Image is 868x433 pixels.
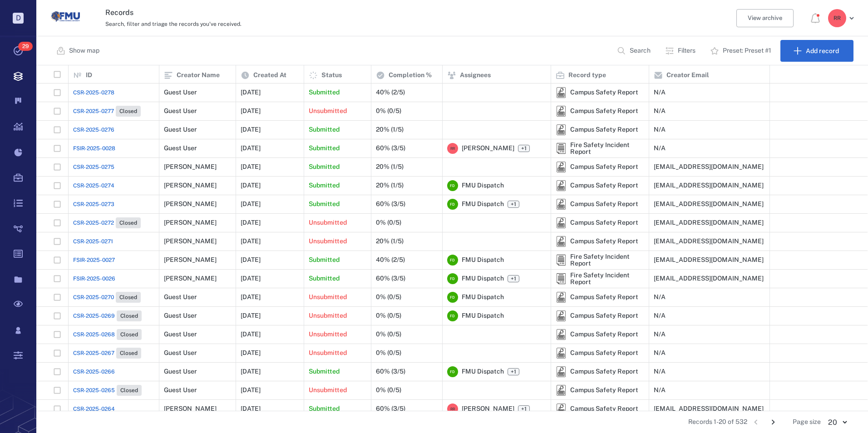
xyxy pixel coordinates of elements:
p: Submitted [309,181,340,190]
div: F D [447,199,458,210]
img: icon Campus Safety Report [556,403,567,414]
p: [DATE] [241,256,261,265]
p: Search [630,46,651,55]
p: Preset: Preset #1 [723,46,771,55]
a: CSR-2025-0265Closed [73,385,142,396]
img: icon Campus Safety Report [556,292,567,303]
img: icon Campus Safety Report [556,180,567,191]
div: Campus Safety Report [570,219,638,226]
p: [DATE] [241,330,261,339]
div: Guest User [164,387,197,394]
div: Campus Safety Report [556,180,567,191]
div: Campus Safety Report [570,201,638,207]
p: Created At [253,71,286,80]
img: icon Campus Safety Report [556,124,567,135]
div: N/A [654,368,666,375]
p: Submitted [309,144,340,153]
img: icon Campus Safety Report [556,329,567,340]
img: icon Campus Safety Report [556,236,567,247]
p: Unsubmitted [309,107,347,116]
a: CSR-2025-0277Closed [73,106,141,117]
div: 0% (0/5) [376,387,401,394]
div: 20% (1/5) [376,126,404,133]
span: CSR-2025-0264 [73,405,115,413]
div: Campus Safety Report [556,385,567,396]
span: FMU Dispatch [462,311,504,320]
a: CSR-2025-0269Closed [73,310,142,321]
img: icon Campus Safety Report [556,310,567,321]
div: [EMAIL_ADDRESS][DOMAIN_NAME] [654,201,764,207]
span: FMU Dispatch [462,181,504,190]
a: CSR-2025-0267Closed [73,348,141,359]
p: Unsubmitted [309,293,347,302]
p: Filters [678,46,695,55]
div: Campus Safety Report [556,124,567,135]
div: Campus Safety Report [570,368,638,375]
span: FMU Dispatch [462,293,504,302]
div: Campus Safety Report [570,182,638,189]
div: Campus Safety Report [556,217,567,228]
div: N/A [654,145,666,152]
div: Guest User [164,349,197,356]
nav: pagination navigation [747,415,782,429]
p: Completion % [389,71,432,80]
span: CSR-2025-0277 [73,107,114,115]
div: Campus Safety Report [556,106,567,117]
span: Closed [118,331,140,339]
p: Record type [568,71,606,80]
span: CSR-2025-0274 [73,182,114,190]
div: 20% (1/5) [376,182,404,189]
div: [EMAIL_ADDRESS][DOMAIN_NAME] [654,163,764,170]
p: Creator Name [177,71,220,80]
div: N/A [654,349,666,356]
a: CSR-2025-0278 [73,89,114,97]
div: [PERSON_NAME] [164,238,217,245]
div: [PERSON_NAME] [164,163,217,170]
div: Campus Safety Report [556,236,567,247]
span: 29 [18,42,33,51]
span: Records 1-20 of 532 [688,418,747,427]
div: [EMAIL_ADDRESS][DOMAIN_NAME] [654,238,764,245]
div: Fire Safety Incident Report [556,273,567,284]
div: Campus Safety Report [570,238,638,245]
p: Submitted [309,125,340,134]
span: [PERSON_NAME] [462,144,514,153]
div: 40% (2/5) [376,89,405,96]
div: Campus Safety Report [570,108,638,114]
p: [DATE] [241,125,261,134]
span: Closed [118,349,139,357]
span: +1 [518,145,530,152]
div: F D [447,273,458,284]
p: Submitted [309,367,340,376]
span: Closed [118,312,140,320]
a: FSIR-2025-0026 [73,275,115,283]
span: Page size [793,418,821,427]
div: 40% (2/5) [376,256,405,263]
div: 0% (0/5) [376,294,401,300]
span: FSIR-2025-0028 [73,144,115,153]
div: N/A [654,89,666,96]
img: icon Campus Safety Report [556,162,567,172]
p: Unsubmitted [309,311,347,320]
p: Show map [69,46,99,55]
p: ID [86,71,92,80]
div: Guest User [164,294,197,300]
div: Campus Safety Report [556,348,567,359]
img: icon Campus Safety Report [556,217,567,228]
span: Closed [118,108,139,115]
span: CSR-2025-0268 [73,330,115,339]
p: [DATE] [241,218,261,227]
p: Unsubmitted [309,349,347,358]
div: [PERSON_NAME] [164,201,217,207]
a: Go home [51,2,80,34]
img: icon Campus Safety Report [556,385,567,396]
div: 0% (0/5) [376,312,401,319]
p: [DATE] [241,367,261,376]
div: F D [447,180,458,191]
div: 60% (3/5) [376,275,405,282]
button: Go to next page [766,415,780,429]
p: Submitted [309,274,340,283]
div: F D [447,310,458,321]
span: CSR-2025-0267 [73,349,114,357]
div: R R [828,9,846,27]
